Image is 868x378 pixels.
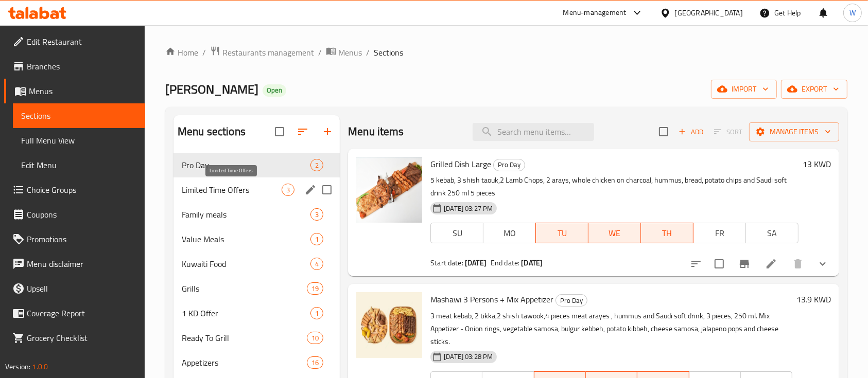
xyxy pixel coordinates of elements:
a: Edit Restaurant [4,29,145,54]
div: items [310,307,323,319]
a: Coverage Report [4,301,145,326]
div: items [310,233,323,245]
div: items [282,184,294,196]
h2: Menu items [348,124,404,139]
button: FR [693,223,746,243]
span: Menus [29,85,137,97]
span: 1 KD Offer [182,307,310,319]
span: FR [698,226,742,241]
span: Select to update [708,253,730,275]
span: Limited Time Offers [182,184,282,196]
button: Add [674,124,707,140]
span: SA [750,226,794,241]
span: Appetizers [182,356,307,369]
div: Value Meals1 [173,227,340,251]
span: Version: [5,360,30,373]
span: 3 [282,185,294,195]
div: Pro Day [493,159,525,171]
button: edit [303,182,318,197]
div: Appetizers16 [173,350,340,375]
div: Kuwaiti Food4 [173,251,340,276]
span: export [789,83,839,96]
a: Branches [4,54,145,79]
nav: breadcrumb [165,46,847,59]
span: 3 [311,210,323,220]
span: Restaurants management [222,46,314,59]
div: Limited Time Offers3edit [173,177,340,202]
span: Mashawi 3 Persons + Mix Appetizer [430,292,553,307]
div: Ready To Grill10 [173,326,340,350]
span: Select all sections [269,121,290,142]
button: sort-choices [684,251,708,276]
span: 16 [307,358,323,368]
button: SU [430,223,483,243]
span: Sections [21,110,137,122]
div: [GEOGRAPHIC_DATA] [675,7,743,19]
b: [DATE] [465,256,487,269]
span: W [849,7,856,19]
span: TU [540,226,584,241]
button: TU [535,223,588,243]
button: delete [786,251,810,276]
span: Sections [374,46,403,59]
a: Menus [4,79,145,103]
a: Restaurants management [210,46,314,59]
span: Edit Restaurant [27,35,137,48]
h6: 13.9 KWD [796,292,831,307]
svg: Show Choices [817,258,829,270]
span: Menu disclaimer [27,258,137,270]
button: MO [483,223,536,243]
span: Menus [338,46,362,59]
span: Full Menu View [21,134,137,147]
a: Full Menu View [13,128,145,153]
div: items [307,356,323,369]
span: Kuwaiti Food [182,258,310,270]
p: 5 kebab, 3 shish taouk,2 Lamb Chops, 2 arays, whole chicken on charcoal, hummus, bread, potato ch... [430,174,798,200]
p: 3 meat kebab, 2 tikka,2 shish tawook,4 pieces meat arayes , hummus and Saudi soft drink, 3 pieces... [430,310,792,348]
a: Grocery Checklist [4,326,145,350]
div: Menu-management [563,7,627,19]
div: Grills [182,282,307,295]
span: 1 [311,235,323,244]
span: Grilled Dish Large [430,156,491,172]
span: Coverage Report [27,307,137,319]
div: items [307,332,323,344]
span: End date: [491,256,519,269]
span: Pro Day [182,159,310,171]
span: Select section [653,121,674,142]
div: items [310,208,323,221]
button: show more [810,251,835,276]
span: WE [593,226,637,241]
button: Manage items [749,122,839,141]
span: [DATE] 03:27 PM [440,204,497,213]
div: Pro Day2 [173,153,340,177]
a: Promotions [4,227,145,251]
span: Branches [27,60,137,73]
a: Home [165,46,198,59]
button: Branch-specific-item [732,251,757,276]
img: Mashawi 3 Persons + Mix Appetizer [356,292,422,358]
span: Choice Groups [27,184,137,196]
a: Edit menu item [765,258,777,270]
span: Ready To Grill [182,332,307,344]
a: Menu disclaimer [4,251,145,276]
div: Open [263,84,286,97]
span: 19 [307,284,323,294]
button: SA [745,223,798,243]
button: WE [588,223,641,243]
span: Grocery Checklist [27,332,137,344]
a: Menus [326,46,362,59]
a: Upsell [4,276,145,301]
span: Promotions [27,233,137,245]
a: Sections [13,103,145,128]
button: TH [641,223,693,243]
span: Value Meals [182,233,310,245]
h2: Menu sections [178,124,246,139]
span: MO [488,226,532,241]
span: Upsell [27,282,137,295]
span: Manage items [757,125,831,138]
span: Coupons [27,208,137,221]
span: 10 [307,333,323,343]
